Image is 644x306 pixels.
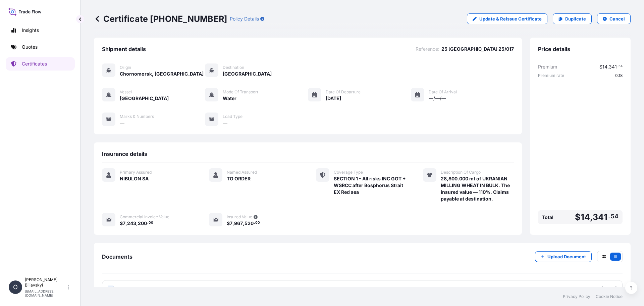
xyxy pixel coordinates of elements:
[243,221,245,226] span: ,
[223,89,258,95] span: Mode of Transport
[441,170,481,175] span: Description Of Cargo
[575,213,580,221] span: $
[223,120,227,126] span: —
[120,221,123,226] span: $
[22,27,39,34] p: Insights
[25,277,66,288] p: [PERSON_NAME] Biliavskyi
[147,222,148,224] span: .
[590,213,593,221] span: ,
[416,46,439,52] span: Reference :
[102,150,147,157] span: Insurance details
[245,221,254,226] span: 520
[609,64,617,69] span: 341
[120,95,169,102] span: [GEOGRAPHIC_DATA]
[326,89,361,95] span: Date of Departure
[479,15,542,22] p: Update & Reissue Certificate
[615,73,623,78] span: 0.18
[22,60,47,67] p: Certificates
[596,294,623,299] a: Cookie Notice
[535,251,592,262] button: Upload Document
[127,221,136,226] span: 243
[120,175,149,182] span: NIBULON SA
[223,95,236,102] span: Water
[467,13,547,24] a: Update & Reissue Certificate
[441,46,514,52] span: 25 [GEOGRAPHIC_DATA] 25/017
[120,65,131,70] span: Origin
[599,64,602,69] span: $
[136,221,138,226] span: ,
[334,170,363,175] span: Coverage Type
[607,64,609,69] span: ,
[120,214,169,220] span: Commercial Invoice Value
[120,114,154,119] span: Marks & Numbers
[123,221,125,226] span: 7
[547,253,586,260] p: Upload Document
[102,46,146,52] span: Shipment details
[120,71,204,77] span: Chornomorsk, [GEOGRAPHIC_DATA]
[326,95,341,102] span: [DATE]
[597,13,631,24] button: Cancel
[94,13,227,24] p: Certificate [PHONE_NUMBER]
[538,46,570,52] span: Price details
[608,214,610,218] span: .
[429,95,446,102] span: —/—/—
[617,65,618,68] span: .
[6,57,75,71] a: Certificates
[619,65,623,68] span: 54
[25,289,66,297] p: [EMAIL_ADDRESS][DOMAIN_NAME]
[593,213,607,221] span: 341
[538,63,557,70] span: Premium
[13,284,18,291] span: O
[138,221,147,226] span: 200
[120,170,152,175] span: Primary Assured
[120,286,144,292] span: Certificate
[254,222,255,224] span: .
[6,24,75,37] a: Insights
[6,40,75,54] a: Quotes
[230,15,259,22] p: Policy Details
[223,71,272,77] span: [GEOGRAPHIC_DATA]
[538,73,564,78] span: Premium rate
[102,253,132,260] span: Documents
[234,221,243,226] span: 967
[602,64,607,69] span: 14
[441,175,514,202] span: 28,800.000 mt of UKRANIAN MILLING WHEAT IN BULK. The insured value — 110%. Claims payable at dest...
[230,221,232,226] span: 7
[565,15,586,22] p: Duplicate
[611,214,619,218] span: 54
[255,222,260,224] span: 00
[102,280,623,298] a: PDFCertificate[DATE]
[601,286,617,292] div: [DATE]
[429,89,457,95] span: Date of Arrival
[149,222,153,224] span: 00
[542,214,553,221] span: Total
[223,114,243,119] span: Load Type
[227,214,252,220] span: Insured Value
[334,175,407,195] span: SECTION 1 - All risks INC GOT + WSRCC after Bosphorus Strait EX Red sea
[22,44,38,50] p: Quotes
[223,65,244,70] span: Destination
[227,221,230,226] span: $
[120,120,124,126] span: —
[120,89,132,95] span: Vessel
[125,221,127,226] span: ,
[609,15,625,22] p: Cancel
[581,213,590,221] span: 14
[563,294,590,299] a: Privacy Policy
[227,175,251,182] span: TO ORDER
[553,13,592,24] a: Duplicate
[227,170,257,175] span: Named Assured
[232,221,234,226] span: ,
